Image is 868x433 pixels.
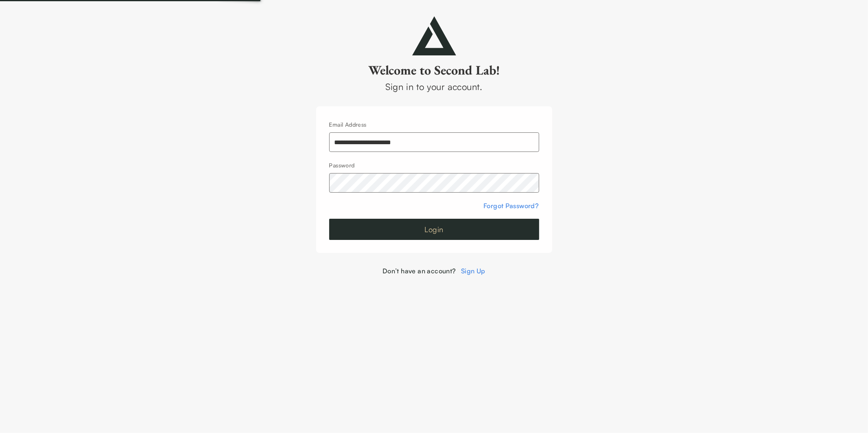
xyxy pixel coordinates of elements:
h2: Welcome to Second Lab! [316,62,552,78]
div: Sign in to your account. [316,80,552,93]
a: Forgot Password? [483,202,539,210]
img: secondlab-logo [412,16,456,55]
button: Login [329,219,539,240]
label: Password [329,162,355,169]
label: Email Address [329,121,367,128]
a: Sign Up [461,267,485,275]
div: Don’t have an account? [316,266,552,276]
